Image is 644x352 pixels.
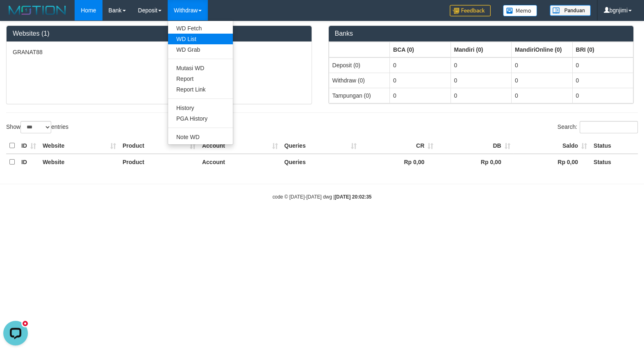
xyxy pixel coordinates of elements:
td: 0 [390,88,451,103]
img: panduan.png [550,5,591,16]
th: DB [437,138,513,154]
button: Open LiveChat chat widget [3,3,28,28]
a: Note WD [168,132,233,142]
select: Showentries [20,121,51,133]
th: Queries [281,138,360,154]
a: Report [168,73,233,84]
a: PGA History [168,113,233,124]
label: Search: [558,121,638,133]
th: ID [18,154,39,170]
a: Report Link [168,84,233,95]
th: Account [199,154,281,170]
td: 0 [512,88,573,103]
small: code © [DATE]-[DATE] dwg | [273,194,372,200]
td: 0 [390,73,451,88]
input: Search: [580,121,638,133]
h3: Websites (1) [13,30,305,37]
a: History [168,103,233,113]
th: Website [39,154,119,170]
td: Tampungan (0) [329,88,390,103]
th: Rp 0,00 [514,154,590,170]
th: Status [590,154,638,170]
td: Withdraw (0) [329,73,390,88]
td: 0 [512,57,573,73]
th: Group: activate to sort column ascending [390,42,451,57]
td: 0 [451,88,512,103]
img: MOTION_logo.png [6,4,68,16]
td: 0 [512,73,573,88]
td: 0 [572,57,633,73]
th: Group: activate to sort column ascending [512,42,573,57]
td: Deposit (0) [329,57,390,73]
th: Status [590,138,638,154]
div: new message indicator [21,2,29,10]
label: Show entries [6,121,68,133]
a: WD Grab [168,44,233,55]
th: Group: activate to sort column ascending [572,42,633,57]
th: Rp 0,00 [360,154,437,170]
th: Rp 0,00 [437,154,513,170]
a: Mutasi WD [168,63,233,73]
p: GRANAT88 [13,48,305,56]
th: ID [18,138,39,154]
td: 0 [572,88,633,103]
a: WD Fetch [168,23,233,34]
img: Button%20Memo.svg [503,5,537,16]
th: Product [119,138,199,154]
th: Saldo [514,138,590,154]
td: 0 [390,57,451,73]
strong: [DATE] 20:02:35 [335,194,371,200]
th: Group: activate to sort column ascending [451,42,512,57]
th: Account [199,138,281,154]
img: Feedback.jpg [450,5,491,16]
h3: Banks [335,30,628,37]
td: 0 [572,73,633,88]
td: 0 [451,57,512,73]
th: Product [119,154,199,170]
th: CR [360,138,437,154]
th: Group: activate to sort column ascending [329,42,390,57]
th: Queries [281,154,360,170]
th: Website [39,138,119,154]
a: WD List [168,34,233,44]
td: 0 [451,73,512,88]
